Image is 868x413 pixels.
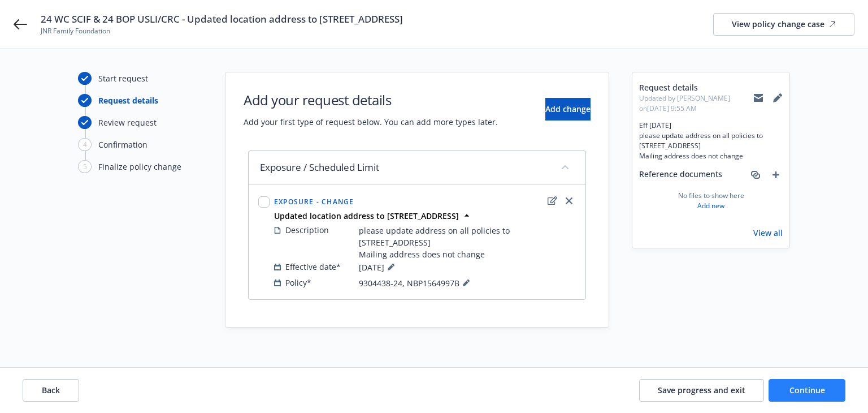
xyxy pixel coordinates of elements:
span: 24 WC SCIF & 24 BOP USLI/CRC - Updated location address to [STREET_ADDRESS] [41,12,403,26]
span: Continue [789,385,825,395]
strong: Updated location address to [STREET_ADDRESS] [274,210,459,221]
span: Exposure / Scheduled Limit [260,161,379,174]
h1: Add your request details [244,91,498,109]
button: Back [23,379,79,402]
a: edit [545,194,559,208]
a: Add new [697,201,724,211]
span: Eff [DATE] please update address on all policies to [STREET_ADDRESS] Mailing address does not change [639,121,783,161]
div: Request details [98,94,158,106]
div: 5 [78,160,92,173]
a: View all [753,227,783,239]
span: [DATE] [359,260,398,274]
div: Confirmation [98,139,147,150]
span: JNR Family Foundation [41,26,403,36]
div: Review request [98,117,157,128]
span: Reference documents [639,168,722,182]
span: Description [285,224,329,236]
span: Back [42,385,60,395]
a: add [769,168,783,182]
div: Exposure / Scheduled Limitcollapse content [249,151,585,184]
span: Policy* [285,277,311,289]
a: View policy change case [713,13,854,36]
div: 4 [78,138,92,151]
div: View policy change case [732,14,836,35]
button: Save progress and exit [639,379,764,402]
button: Add change [545,98,591,121]
span: Exposure - Change [274,197,354,206]
span: please update address on all policies to [STREET_ADDRESS] Mailing address does not change [359,225,576,260]
span: 9304438-24, NBP1564997B [359,276,473,290]
span: Effective date* [285,261,341,273]
button: collapse content [556,158,574,176]
span: Request details [639,81,753,93]
a: close [562,194,576,208]
span: Save progress and exit [658,385,745,395]
span: Add change [545,104,591,114]
span: Updated by [PERSON_NAME] on [DATE] 9:55 AM [639,93,753,114]
span: Add your first type of request below. You can add more types later. [244,116,498,128]
button: Continue [769,379,845,402]
a: associate [749,168,762,182]
div: Start request [98,72,148,84]
span: No files to show here [678,191,744,201]
div: Finalize policy change [98,161,181,173]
